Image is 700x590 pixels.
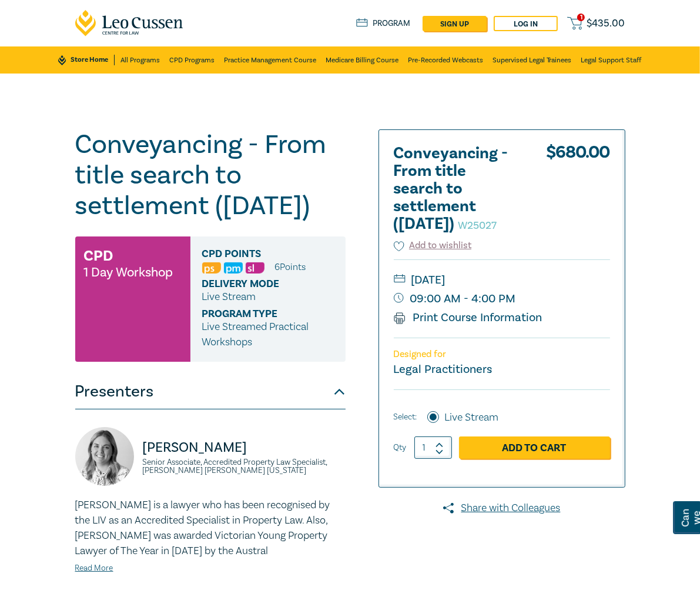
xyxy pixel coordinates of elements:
a: Practice Management Course [224,46,316,74]
a: Medicare Billing Course [326,46,398,74]
small: 1 Day Workshop [84,266,173,278]
button: Add to wishlist [394,239,472,252]
small: W25027 [458,219,497,232]
small: Senior Associate, Accredited Property Law Specialist, [PERSON_NAME] [PERSON_NAME] [US_STATE] [143,458,346,475]
label: Live Stream [445,410,499,425]
img: Substantive Law [246,262,264,274]
li: 6 Point s [275,259,306,275]
h3: CPD [84,245,113,266]
small: Legal Practitioners [394,362,493,377]
span: 1 [577,14,585,21]
a: Log in [494,16,558,31]
a: Store Home [58,55,114,65]
a: Supervised Legal Trainees [493,46,572,74]
span: CPD Points [202,248,311,259]
h1: Conveyancing - From title search to settlement ([DATE]) [75,129,346,221]
p: [PERSON_NAME] [143,438,346,457]
span: Select: [394,411,417,424]
span: Delivery Mode [202,278,311,289]
label: Qty [394,441,407,454]
a: CPD Programs [169,46,215,74]
h2: Conveyancing - From title search to settlement ([DATE]) [394,145,523,233]
a: Read More [75,563,113,574]
a: sign up [423,16,487,31]
a: Program [356,18,411,29]
p: Designed for [394,349,610,360]
div: $ 680.00 [546,145,610,239]
a: All Programs [120,46,160,74]
a: Pre-Recorded Webcasts [408,46,483,74]
a: Legal Support Staff [581,46,642,74]
img: Practice Management & Business Skills [224,262,243,274]
a: Add to Cart [459,436,610,459]
span: $ 435.00 [587,18,625,29]
button: Presenters [75,374,346,409]
a: Share with Colleagues [379,501,625,516]
img: https://s3.ap-southeast-2.amazonaws.com/leo-cussen-store-production-content/Contacts/Lydia%20East... [75,427,134,486]
a: Print Course Information [394,310,542,325]
p: [PERSON_NAME] is a lawyer who has been recognised by the LIV as an Accredited Specialist in Prope... [75,498,346,559]
small: 09:00 AM - 4:00 PM [394,289,610,308]
img: Professional Skills [202,262,221,274]
p: Live Streamed Practical Workshops [202,319,334,350]
span: Program type [202,308,311,319]
span: Live Stream [202,290,256,304]
small: [DATE] [394,271,610,289]
input: 1 [414,436,452,459]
